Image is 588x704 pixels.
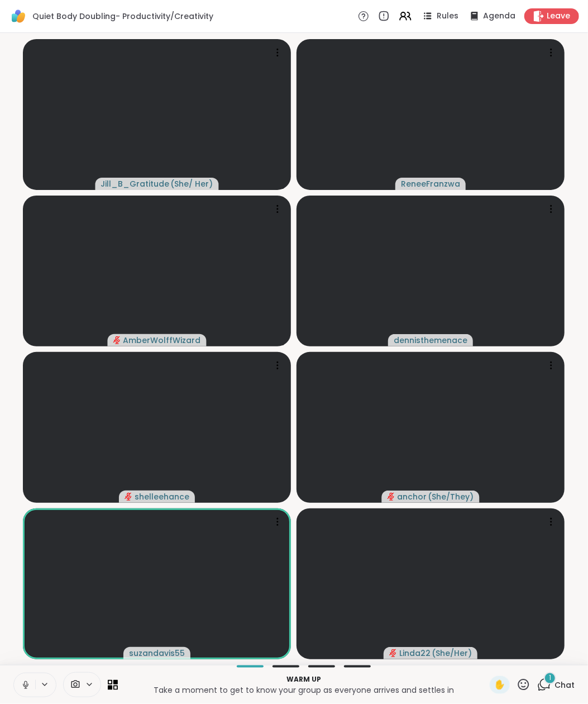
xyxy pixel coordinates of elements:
span: audio-muted [113,336,121,344]
span: Leave [547,11,570,22]
span: ( She/Her ) [432,648,472,659]
p: Take a moment to get to know your group as everyone arrives and settles in [125,684,483,696]
span: suzandavis55 [129,648,185,659]
span: Linda22 [399,648,431,659]
img: ShareWell Logomark [9,7,28,26]
span: ✋ [494,678,505,692]
span: dennisthemenace [394,335,467,346]
span: AmberWolffWizard [123,335,201,346]
span: ReneeFranzwa [401,178,460,189]
span: audio-muted [389,649,397,657]
span: Rules [437,11,458,22]
span: ( She/They ) [428,491,474,502]
span: Quiet Body Doubling- Productivity/Creativity [32,11,213,22]
span: 1 [549,673,551,683]
span: audio-muted [388,493,395,501]
span: anchor [398,491,427,502]
span: ( She/ Her ) [171,178,213,189]
span: shelleehance [135,491,189,502]
span: audio-muted [125,493,132,501]
span: Chat [554,679,575,691]
span: Agenda [483,11,515,22]
span: Jill_B_Gratitude [101,178,170,189]
p: Warm up [125,674,483,684]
